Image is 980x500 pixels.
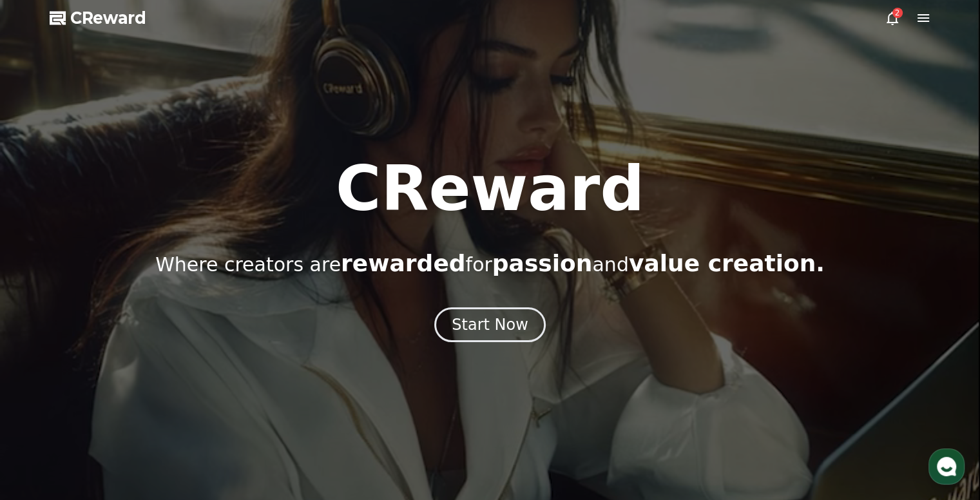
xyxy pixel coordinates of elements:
span: Messages [107,413,145,423]
span: Settings [191,412,222,423]
span: passion [492,250,593,276]
div: 2 [892,8,903,18]
span: CReward [70,8,146,28]
a: Home [4,393,85,425]
span: Home [33,412,55,423]
a: Settings [166,393,247,425]
a: 2 [885,10,900,26]
a: CReward [50,8,146,28]
span: rewarded [341,250,465,276]
a: Start Now [434,320,546,332]
h1: CReward [336,158,644,220]
button: Start Now [434,307,546,342]
div: Start Now [452,314,528,335]
a: Messages [85,393,166,425]
span: value creation. [629,250,825,276]
p: Where creators are for and [155,251,825,276]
